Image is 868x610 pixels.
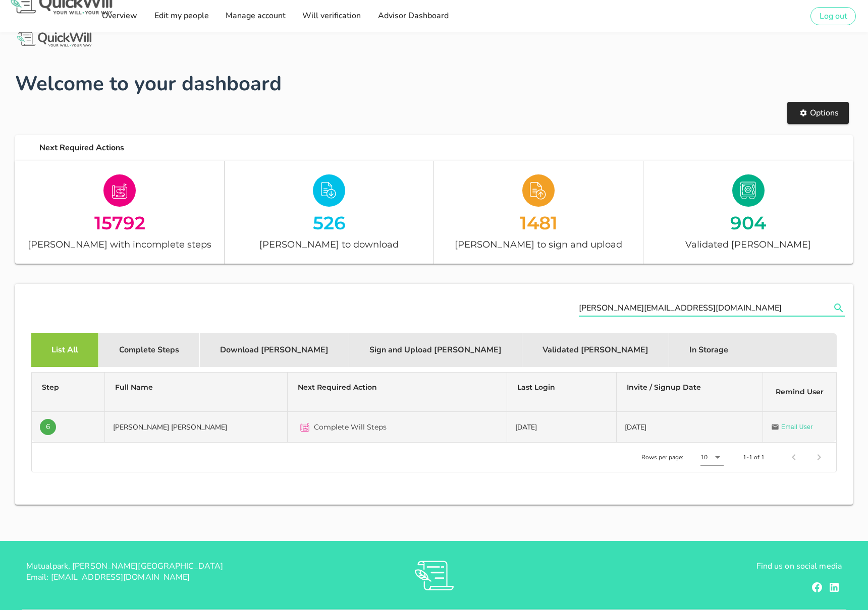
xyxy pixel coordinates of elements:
div: 10Rows per page: [700,449,724,465]
span: Will verification [302,10,361,21]
span: [DATE] [625,422,646,432]
span: Full Name [115,383,153,392]
a: Edit my people [150,6,211,26]
div: [PERSON_NAME] with incomplete steps [15,237,224,252]
span: Log out [819,11,847,22]
td: [DATE] [507,412,617,442]
div: Sign and Upload [PERSON_NAME] [349,333,522,367]
div: Next Required Actions [31,135,853,161]
div: 1-1 of 1 [743,453,765,462]
span: Overview [101,10,137,21]
img: Logo [15,30,93,49]
span: Advisor Dashboard [377,10,448,21]
span: Email: [EMAIL_ADDRESS][DOMAIN_NAME] [26,572,190,583]
a: Manage account [222,6,289,26]
span: Edit my people [153,10,208,21]
th: Full Name: Not sorted. Activate to sort ascending. [105,373,288,412]
span: 6 [46,419,50,435]
th: Next Required Action: Not sorted. Activate to sort ascending. [288,373,507,412]
div: Download [PERSON_NAME] [200,333,349,367]
div: 904 [643,214,853,231]
th: Invite / Signup Date: Not sorted. Activate to sort ascending. [617,373,763,412]
div: 1481 [434,214,643,231]
a: Advisor Dashboard [374,6,451,26]
span: Invite / Signup Date [627,383,701,392]
a: Email User [771,422,813,432]
th: Last Login: Not sorted. Activate to sort ascending. [507,373,617,412]
div: Complete Steps [99,333,200,367]
div: Validated [PERSON_NAME] [522,333,669,367]
span: Options [797,107,839,118]
div: In Storage [669,333,748,367]
div: List All [31,333,99,367]
th: Step: Not sorted. Activate to sort ascending. [32,373,105,412]
div: Rows per page: [641,443,724,472]
a: Will verification [299,6,364,26]
img: RVs0sauIwKhMoGR03FLGkjXSOVwkZRnQsltkF0QxpTsornXsmh1o7vbL94pqF3d8sZvAAAAAElFTkSuQmCC [415,561,454,590]
th: Remind User [763,373,836,412]
div: 15792 [15,214,224,231]
div: 10 [700,453,708,462]
span: Mutualpark, [PERSON_NAME][GEOGRAPHIC_DATA] [26,561,223,572]
div: [PERSON_NAME] to download [225,237,433,252]
button: Options [787,102,849,124]
h1: Welcome to your dashboard [15,69,853,99]
p: Find us on social media [570,561,842,572]
span: Complete Will Steps [314,422,387,432]
span: Remind User [776,387,824,396]
a: Overview [98,6,140,26]
button: Search name, email, testator ID or ID number appended action [830,301,848,315]
div: [PERSON_NAME] to sign and upload [434,237,643,252]
span: Last Login [517,383,555,392]
span: Next Required Action [298,383,377,392]
button: Log out [810,7,856,25]
span: Email User [781,422,813,432]
span: Manage account [225,10,286,21]
div: 526 [225,214,433,231]
div: Validated [PERSON_NAME] [643,237,853,252]
span: Step [42,383,59,392]
td: [PERSON_NAME] [PERSON_NAME] [105,412,288,442]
